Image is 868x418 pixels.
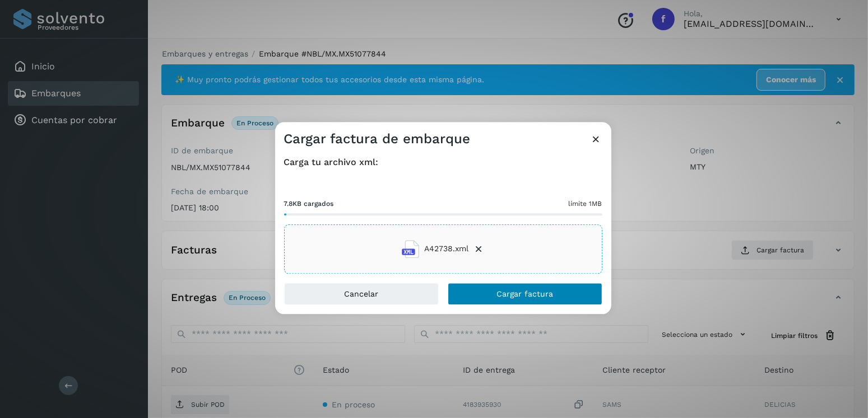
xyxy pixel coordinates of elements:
span: A42738.xml [424,243,468,255]
button: Cancelar [284,283,439,305]
h4: Carga tu archivo xml: [284,157,602,167]
span: Cargar factura [496,290,553,298]
span: Cancelar [344,290,378,298]
span: 7.8KB cargados [284,199,334,209]
span: límite 1MB [569,199,602,209]
h3: Cargar factura de embarque [284,131,471,147]
button: Cargar factura [448,283,602,305]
